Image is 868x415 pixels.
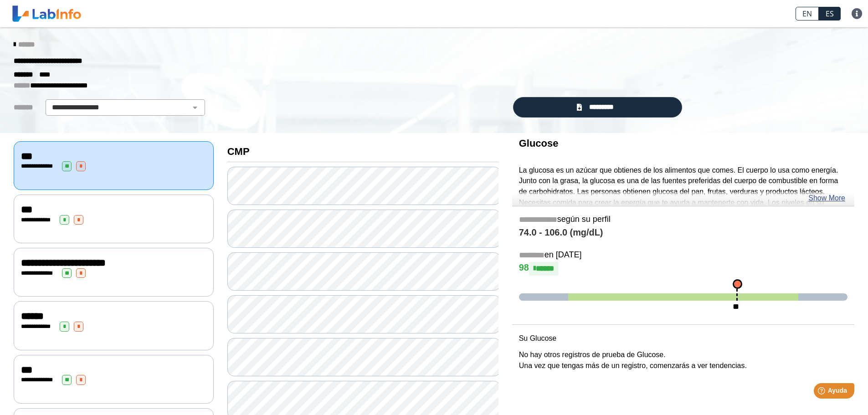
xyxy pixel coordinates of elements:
a: Show More [808,193,845,204]
a: EN [796,7,819,20]
h5: según su perfil [519,215,847,225]
h4: 74.0 - 106.0 (mg/dL) [519,227,847,238]
b: Glucose [519,138,559,149]
h4: 98 [519,262,847,276]
h5: en [DATE] [519,250,847,261]
b: CMP [227,146,250,157]
p: No hay otros registros de prueba de Glucose. Una vez que tengas más de un registro, comenzarás a ... [519,349,847,371]
a: ES [819,7,841,20]
p: La glucosa es un azúcar que obtienes de los alimentos que comes. El cuerpo lo usa como energía. J... [519,165,847,231]
p: Su Glucose [519,333,847,344]
iframe: Help widget launcher [787,379,858,405]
